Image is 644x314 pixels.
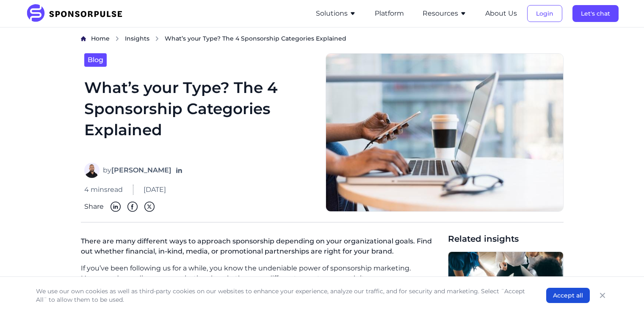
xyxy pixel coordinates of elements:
strong: [PERSON_NAME] [111,166,171,174]
a: Home [91,34,110,43]
a: About Us [485,10,517,17]
button: Solutions [316,8,356,19]
a: Login [527,10,562,17]
span: [DATE] [144,185,166,195]
span: 4 mins read [84,185,123,195]
span: Insights [125,35,149,42]
button: Accept all [546,288,590,303]
button: Platform [375,8,404,19]
a: Platform [375,10,404,17]
img: Eddy Sidani [84,163,100,178]
img: chevron right [155,36,160,41]
img: chevron right [115,36,120,41]
button: About Us [485,8,517,19]
img: Linkedin [111,202,121,212]
button: Let's chat [572,5,619,22]
img: Twitter [144,202,155,212]
p: We use our own cookies as well as third-party cookies on our websites to enhance your experience,... [36,287,529,304]
img: SponsorPulse [26,4,129,23]
a: Follow on LinkedIn [175,166,183,175]
a: Blog [84,53,107,67]
p: There are many different ways to approach sponsorship depending on your organizational goals. Fin... [81,233,441,263]
button: Login [527,5,562,22]
a: Let's chat [572,10,619,17]
button: Resources [423,8,467,19]
span: Share [84,202,104,212]
span: Home [91,35,110,42]
img: Home [81,36,86,41]
h1: What’s your Type? The 4 Sponsorship Categories Explained [84,77,315,153]
img: Facebook [127,202,138,212]
button: Close [597,289,608,301]
p: If you’ve been following us for a while, you know the undeniable power of sponsorship marketing. ... [81,263,441,284]
a: Insights [125,34,149,43]
span: What’s your Type? The 4 Sponsorship Categories Explained [165,34,346,43]
img: Image courtesy Christina @ wocintechchat.com via Unsplash [326,53,564,212]
span: Related insights [448,233,564,245]
span: by [103,165,171,175]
